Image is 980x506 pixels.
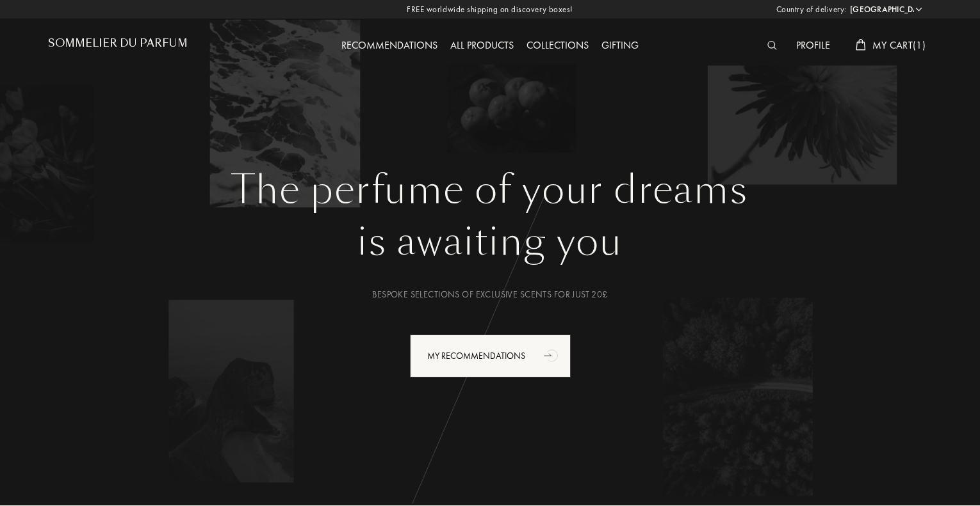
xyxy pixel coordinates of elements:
[520,38,595,52] a: Collections
[520,38,595,54] div: Collections
[335,38,444,54] div: Recommendations
[776,3,847,16] span: Country of delivery:
[790,38,837,54] div: Profile
[539,342,565,368] div: animation
[335,38,444,52] a: Recommendations
[790,38,837,52] a: Profile
[58,213,922,271] div: is awaiting you
[48,37,188,54] a: Sommelier du Parfum
[444,38,520,52] a: All products
[58,288,922,301] div: Bespoke selections of exclusive scents for just 20£
[400,335,580,377] a: My Recommendationsanimation
[767,41,777,50] img: search_icn_white.svg
[856,39,866,51] img: cart_white.svg
[58,167,922,213] h1: The perfume of your dreams
[444,38,520,54] div: All products
[48,37,188,49] h1: Sommelier du Parfum
[410,335,571,377] div: My Recommendations
[595,38,645,54] div: Gifting
[872,38,926,52] span: My Cart ( 1 )
[595,38,645,52] a: Gifting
